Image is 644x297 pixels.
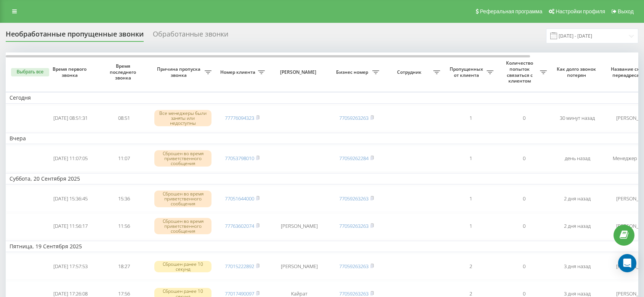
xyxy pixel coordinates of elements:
a: 77059263263 [339,263,368,270]
td: 0 [497,146,551,172]
span: Как долго звонок потерян [557,66,598,78]
a: 77015222892 [225,263,254,270]
td: 0 [497,213,551,239]
span: Количество попыток связаться с клиентом [501,60,540,84]
td: 2 дня назад [551,186,604,212]
td: 11:56 [97,213,151,239]
span: Время первого звонка [50,66,91,78]
td: [DATE] 15:36:45 [44,186,97,212]
a: 77059263263 [339,195,368,202]
div: Open Intercom Messenger [618,254,636,272]
a: 77059263263 [339,290,368,297]
td: [DATE] 08:51:31 [44,105,97,131]
a: 77763602074 [225,222,254,229]
div: Сброшен ранее 10 секунд [154,261,211,272]
div: Необработанные пропущенные звонки [6,30,144,42]
td: 1 [444,186,497,212]
span: Номер клиента [219,69,258,75]
div: Сброшен во время приветственного сообщения [154,191,211,207]
span: [PERSON_NAME] [275,69,323,75]
td: [PERSON_NAME] [269,213,330,239]
div: Обработанные звонки [153,30,228,42]
td: [DATE] 11:07:05 [44,146,97,172]
td: 1 [444,105,497,131]
td: 1 [444,213,497,239]
td: 0 [497,186,551,212]
a: 77776094323 [225,114,254,121]
span: Бизнес номер [333,69,372,75]
td: 0 [497,105,551,131]
td: день назад [551,146,604,172]
td: 30 минут назад [551,105,604,131]
td: [DATE] 11:56:17 [44,213,97,239]
td: 15:36 [97,186,151,212]
td: 3 дня назад [551,254,604,280]
td: [DATE] 17:57:53 [44,254,97,280]
td: 18:27 [97,254,151,280]
span: Сотрудник [387,69,433,75]
div: Все менеджеры были заняты или недоступны [154,110,211,127]
span: Пропущенных от клиента [448,66,487,78]
button: Выбрать все [11,68,49,76]
a: 77059262284 [339,155,368,162]
td: 1 [444,146,497,172]
td: 11:07 [97,146,151,172]
span: Причина пропуска звонка [154,66,205,78]
td: 0 [497,254,551,280]
a: 77059263263 [339,114,368,121]
span: Выход [618,8,634,14]
td: [PERSON_NAME] [269,254,330,280]
div: Сброшен во время приветственного сообщения [154,150,211,167]
a: 77059263263 [339,222,368,229]
td: 2 дня назад [551,213,604,239]
span: Реферальная программа [480,8,542,14]
a: 77053798010 [225,155,254,162]
a: 77051644000 [225,195,254,202]
td: 08:51 [97,105,151,131]
a: 77017490097 [225,290,254,297]
span: Настройки профиля [556,8,605,14]
span: Время последнего звонка [103,63,144,81]
div: Сброшен во время приветственного сообщения [154,218,211,235]
td: 2 [444,254,497,280]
